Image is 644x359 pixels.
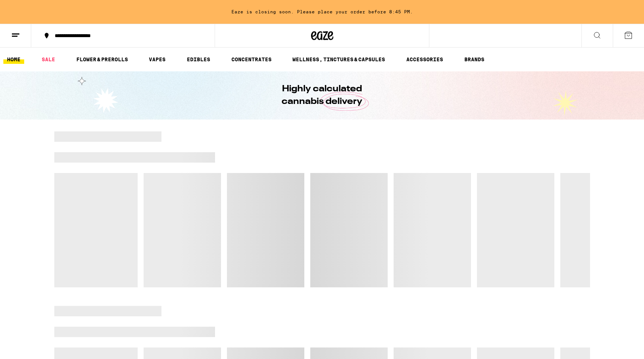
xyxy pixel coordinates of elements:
[289,55,389,64] a: WELLNESS, TINCTURES & CAPSULES
[3,55,24,64] a: HOME
[145,55,169,64] a: VAPES
[38,55,59,64] a: SALE
[261,83,384,108] h1: Highly calculated cannabis delivery
[183,55,214,64] a: EDIBLES
[228,55,275,64] a: CONCENTRATES
[403,55,447,64] a: ACCESSORIES
[73,55,132,64] a: FLOWER & PREROLLS
[461,55,488,64] button: BRANDS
